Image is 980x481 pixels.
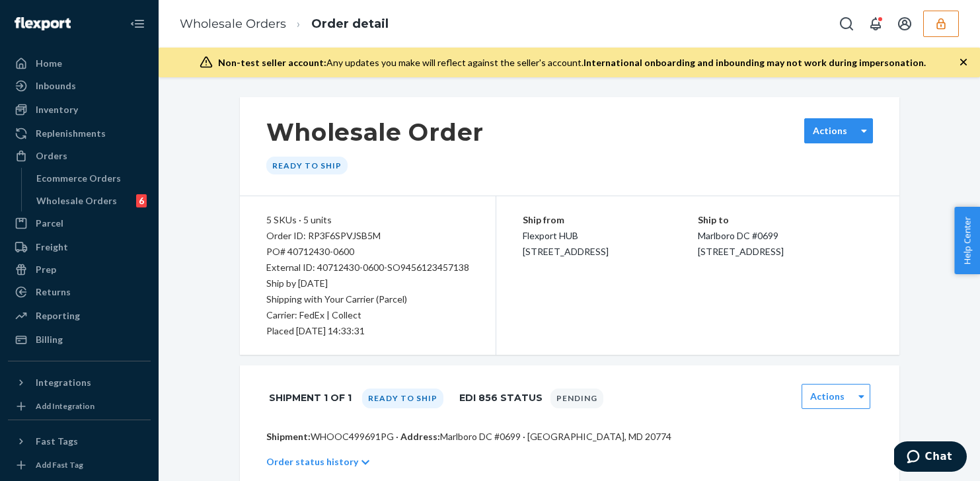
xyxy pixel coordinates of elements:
[36,435,78,448] div: Fast Tags
[266,455,358,468] p: Order status history
[36,376,91,389] div: Integrations
[266,228,469,244] div: Order ID: RP3F6SPVJSB5M
[36,79,76,92] div: Inbounds
[36,57,62,70] div: Home
[698,212,873,228] p: Ship to
[266,430,873,443] p: WHOOC499691PG · Marlboro DC #0699 · [GEOGRAPHIC_DATA], MD 20774
[8,329,151,350] a: Billing
[36,127,106,140] div: Replenishments
[136,194,147,207] div: 6
[813,124,847,137] label: Actions
[8,372,151,393] button: Integrations
[218,56,926,69] div: Any updates you make will reflect against the seller's account.
[36,194,117,207] div: Wholesale Orders
[698,230,784,257] span: Marlboro DC #0699 [STREET_ADDRESS]
[8,431,151,452] button: Fast Tags
[8,53,151,74] a: Home
[266,157,348,174] div: Ready to ship
[36,172,121,185] div: Ecommerce Orders
[8,145,151,166] a: Orders
[400,431,440,442] span: Address:
[266,260,469,276] div: External ID: 40712430-0600-SO9456123457138
[36,149,67,163] div: Orders
[266,323,469,339] div: Placed [DATE] 14:33:31
[266,307,469,323] p: Carrier: FedEx | Collect
[30,168,151,189] a: Ecommerce Orders
[523,212,698,228] p: Ship from
[124,11,151,37] button: Close Navigation
[8,99,151,120] a: Inventory
[8,398,151,414] a: Add Integration
[523,230,609,257] span: Flexport HUB [STREET_ADDRESS]
[266,431,311,442] span: Shipment:
[36,459,83,470] div: Add Fast Tag
[266,118,484,146] h1: Wholesale Order
[8,259,151,280] a: Prep
[584,57,926,68] span: International onboarding and inbounding may not work during impersonation.
[36,400,94,412] div: Add Integration
[30,190,151,211] a: Wholesale Orders6
[8,75,151,96] a: Inbounds
[269,384,352,412] h1: Shipment 1 of 1
[8,123,151,144] a: Replenishments
[8,237,151,258] a: Freight
[894,441,967,474] iframe: Opens a widget where you can chat to one of our agents
[8,457,151,473] a: Add Fast Tag
[8,213,151,234] a: Parcel
[36,333,63,346] div: Billing
[36,217,63,230] div: Parcel
[8,281,151,303] a: Returns
[810,390,845,403] label: Actions
[862,11,889,37] button: Open notifications
[954,207,980,274] button: Help Center
[169,5,399,44] ol: breadcrumbs
[36,240,68,254] div: Freight
[550,388,603,408] div: Pending
[266,244,469,260] div: PO# 40712430-0600
[362,388,443,408] div: Ready to ship
[266,291,469,307] p: Shipping with Your Carrier (Parcel)
[15,17,71,30] img: Flexport logo
[311,17,389,31] a: Order detail
[459,384,543,412] h1: EDI 856 Status
[36,309,80,322] div: Reporting
[36,285,71,299] div: Returns
[36,103,78,116] div: Inventory
[218,57,326,68] span: Non-test seller account:
[833,11,860,37] button: Open Search Box
[8,305,151,326] a: Reporting
[36,263,56,276] div: Prep
[891,11,918,37] button: Open account menu
[266,276,469,291] p: Ship by [DATE]
[266,212,469,228] div: 5 SKUs · 5 units
[180,17,286,31] a: Wholesale Orders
